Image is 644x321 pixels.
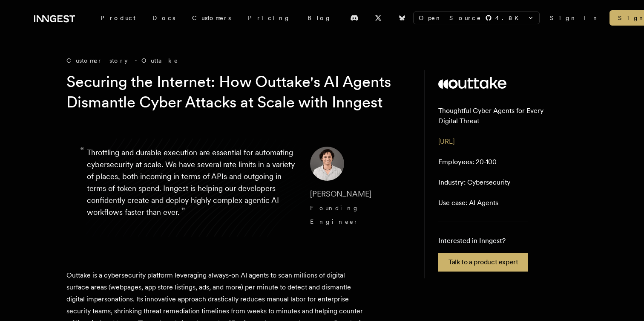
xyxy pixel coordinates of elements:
[80,148,84,153] span: “
[184,10,239,26] a: Customers
[438,236,528,246] p: Interested in Inngest?
[66,72,394,113] h1: Securing the Internet: How Outtake's AI Agents Dismantle Cyber Attacks at Scale with Inngest
[310,147,344,181] img: Image of Diego Escobedo
[438,106,564,126] p: Thoughtful Cyber Agents for Every Digital Threat
[87,147,296,228] p: Throttling and durable execution are essential for automating cybersecurity at scale. We have sev...
[438,177,510,188] p: Cybersecurity
[438,199,467,207] span: Use case:
[438,253,528,272] a: Talk to a product expert
[310,205,359,225] span: Founding Engineer
[181,205,185,217] span: ”
[495,14,524,22] span: 4.8 K
[438,137,454,145] a: [URL]
[144,10,184,26] a: Docs
[92,10,144,26] div: Product
[66,56,407,65] div: Customer story - Outtake
[310,189,371,198] span: [PERSON_NAME]
[438,157,497,167] p: 20-100
[438,77,506,89] img: Outtake's logo
[369,11,388,25] a: X
[393,11,411,25] a: Bluesky
[419,14,482,22] span: Open Source
[239,10,299,26] a: Pricing
[438,178,466,186] span: Industry:
[438,198,498,208] p: AI Agents
[345,11,364,25] a: Discord
[550,14,599,22] a: Sign In
[438,158,474,166] span: Employees:
[299,10,340,26] a: Blog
